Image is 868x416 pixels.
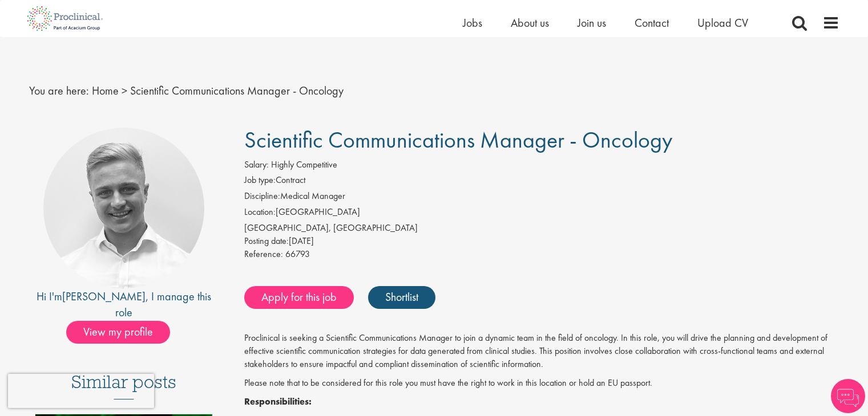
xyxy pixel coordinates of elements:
a: Upload CV [697,15,748,30]
img: imeage of recruiter Joshua Bye [43,128,204,288]
a: Join us [578,15,606,30]
strong: Responsibilities: [244,395,312,407]
li: [GEOGRAPHIC_DATA] [244,206,839,222]
a: Shortlist [368,286,435,309]
label: Salary: [244,158,269,172]
label: Location: [244,206,276,219]
a: About us [511,15,549,30]
a: [PERSON_NAME] [62,289,146,304]
a: breadcrumb link [92,83,119,98]
span: 66793 [285,248,310,260]
span: Posting date: [244,235,289,247]
label: Reference: [244,248,283,261]
span: View my profile [66,321,170,344]
label: Job type: [244,174,276,187]
label: Discipline: [244,190,280,203]
span: You are here: [29,83,89,98]
p: Proclinical is seeking a Scientific Communications Manager to join a dynamic team in the field of... [244,332,839,371]
h3: Similar posts [71,372,176,399]
span: Scientific Communications Manager - Oncology [130,83,344,98]
div: [GEOGRAPHIC_DATA], [GEOGRAPHIC_DATA] [244,222,839,235]
div: Hi I'm , I manage this role [29,288,219,321]
span: Scientific Communications Manager - Oncology [244,125,672,154]
li: Contract [244,174,839,190]
a: Contact [635,15,669,30]
p: Please note that to be considered for this role you must have the right to work in this location ... [244,377,839,390]
iframe: reCAPTCHA [8,374,154,408]
span: Highly Competitive [271,158,337,170]
a: Apply for this job [244,286,354,309]
div: [DATE] [244,235,839,248]
a: View my profile [66,323,181,338]
img: Chatbot [831,379,865,413]
span: > [122,83,127,98]
a: Jobs [463,15,482,30]
li: Medical Manager [244,190,839,206]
